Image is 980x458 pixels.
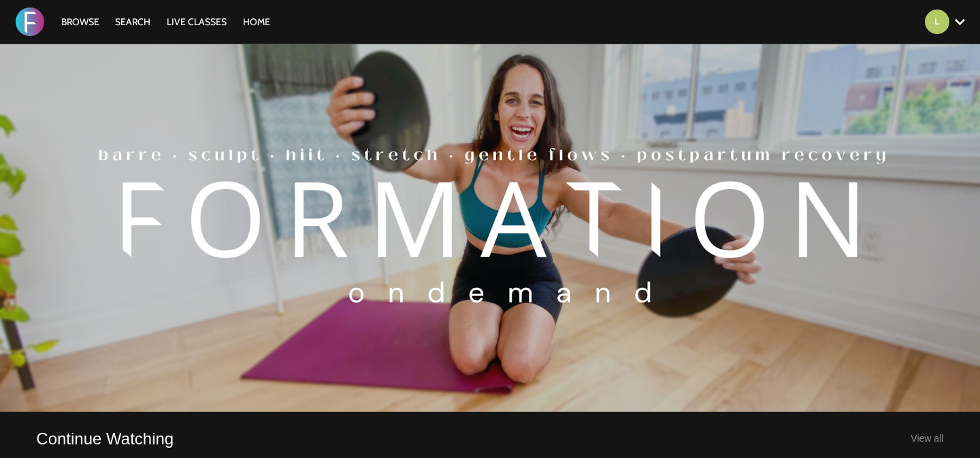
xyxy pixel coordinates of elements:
[36,428,174,449] a: Continue Watching
[108,16,157,28] a: Search
[236,16,277,28] a: HOME
[160,16,233,28] a: LIVE CLASSES
[54,16,106,28] a: Browse
[54,15,278,29] nav: Primary
[16,7,44,36] img: FORMATION
[911,433,943,444] a: View all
